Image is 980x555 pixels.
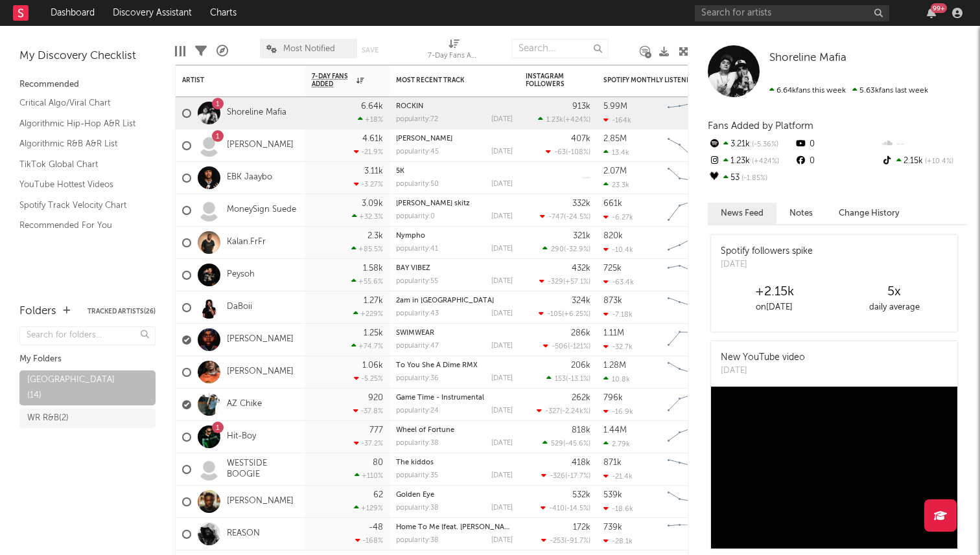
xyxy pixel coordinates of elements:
[227,108,286,119] a: Shoreline Mafia
[227,205,296,216] a: MoneySign Suede
[923,158,953,165] span: +10.4 %
[396,394,484,402] a: Game Time - Instrumental
[227,367,294,378] a: [PERSON_NAME]
[548,278,563,286] span: -329
[543,342,590,350] div: ( )
[540,212,590,221] div: ( )
[396,265,430,272] a: BAY VIBEZ
[721,245,813,258] div: Spotify followers spike
[566,214,589,221] span: -24.5 %
[351,245,383,253] div: +85.5 %
[428,49,480,64] div: 7-Day Fans Added (7-Day Fans Added)
[603,102,627,111] div: 5.99M
[362,47,379,54] button: Save
[351,342,383,350] div: +74.7 %
[603,232,623,240] div: 820k
[19,96,143,110] a: Critical Algo/Viral Chart
[396,232,513,240] div: Nympho
[491,245,513,253] div: [DATE]
[708,136,794,153] div: 3.21k
[227,399,262,410] a: AZ Chike
[491,148,513,155] div: [DATE]
[794,153,880,170] div: 0
[769,52,846,63] span: Shoreline Mafia
[227,140,294,151] a: [PERSON_NAME]
[396,407,439,414] div: popularity: 24
[555,376,566,383] span: 153
[396,440,439,447] div: popularity: 38
[396,103,513,110] div: ROCKIN
[603,537,633,545] div: -28.1k
[491,472,513,479] div: [DATE]
[571,329,590,337] div: 286k
[721,351,805,365] div: New YouTube video
[662,259,720,291] svg: Chart title
[568,376,589,383] span: -13.1 %
[662,130,720,162] svg: Chart title
[364,297,383,305] div: 1.27k
[227,528,260,539] a: REASON
[708,153,794,170] div: 1.23k
[826,203,913,224] button: Change History
[364,329,383,337] div: 1.25k
[491,504,513,512] div: [DATE]
[550,473,565,480] span: -326
[373,459,383,467] div: 80
[354,180,383,188] div: -3.27 %
[363,264,383,273] div: 1.58k
[603,426,627,435] div: 1.44M
[396,297,494,304] a: 2am in [GEOGRAPHIC_DATA]
[572,297,590,305] div: 324k
[603,76,701,84] div: Spotify Monthly Listeners
[603,264,622,273] div: 725k
[547,311,562,318] span: -105
[551,246,564,253] span: 290
[358,115,383,124] div: +18 %
[708,203,776,224] button: News Feed
[362,361,383,370] div: 1.06k
[227,334,294,345] a: [PERSON_NAME]
[572,394,590,402] div: 262k
[545,408,560,415] span: -327
[19,326,156,345] input: Search for folders...
[396,375,439,382] div: popularity: 36
[794,136,880,153] div: 0
[603,375,630,383] div: 10.8k
[662,162,720,194] svg: Chart title
[354,374,383,383] div: -5.25 %
[227,302,252,313] a: DaBoii
[352,212,383,221] div: +32.3 %
[714,284,834,300] div: +2.15k
[428,32,480,70] div: 7-Day Fans Added (7-Day Fans Added)
[564,311,589,318] span: +6.25 %
[364,167,383,176] div: 3.11k
[19,117,143,131] a: Algorithmic Hip-Hop A&R List
[396,213,435,220] div: popularity: 0
[175,32,185,70] div: Edit Columns
[396,362,478,369] a: To You She A Dime RMX
[396,472,438,479] div: popularity: 35
[708,121,813,131] span: Fans Added by Platform
[491,440,513,447] div: [DATE]
[662,97,720,130] svg: Chart title
[396,330,434,337] a: SWIMWEAR
[361,102,383,111] div: 6.64k
[396,427,454,434] a: Wheel of Fortune
[396,362,513,369] div: To You She A Dime RMX
[662,486,720,518] svg: Chart title
[603,329,624,337] div: 1.11M
[312,73,353,88] span: 7-Day Fans Added
[396,524,513,531] div: Home To Me (feat. Chris Patrick)
[721,258,813,271] div: [DATE]
[603,472,633,481] div: -21.4k
[396,459,434,466] a: The kiddos
[931,3,947,13] div: 99 +
[396,135,513,142] div: Lil Baby
[834,284,954,300] div: 5 x
[539,277,590,286] div: ( )
[491,116,513,123] div: [DATE]
[368,394,383,402] div: 920
[396,168,404,175] a: 5K
[373,491,383,499] div: 62
[572,199,590,208] div: 332k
